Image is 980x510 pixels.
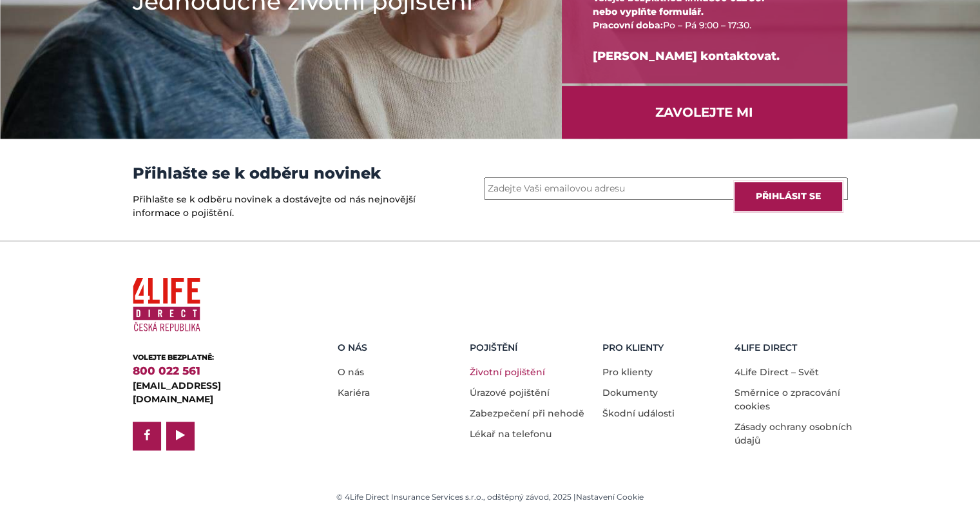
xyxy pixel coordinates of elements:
div: Po – Pá 9:00 – 17:30. [593,19,816,32]
a: Zásady ochrany osobních údajů [735,421,852,446]
a: Kariéra [338,387,370,398]
a: Pro klienty [602,366,653,378]
a: Životní pojištění [470,366,545,378]
a: Lékař na telefonu [470,428,552,440]
h5: Pojištění [470,342,593,353]
h5: 4LIFE DIRECT [735,342,858,353]
img: 4Life Direct Česká republika logo [133,272,200,337]
div: [PERSON_NAME] kontaktovat. [593,32,816,81]
a: [EMAIL_ADDRESS][DOMAIN_NAME] [133,380,221,405]
h5: O nás [338,342,461,353]
h5: Pro Klienty [602,342,725,353]
span: Pracovní doba: [593,19,663,31]
input: Přihlásit se [733,181,843,212]
a: 800 022 561 [133,364,200,377]
h3: Přihlašte se k odběru novinek [133,164,419,182]
p: Přihlašte se k odběru novinek a dostávejte od nás nejnovější informace o pojištění. [133,193,419,220]
input: Zadejte Vaši emailovou adresu [484,177,848,200]
div: © 4Life Direct Insurance Services s.r.o., odštěpný závod, 2025 | [133,491,848,503]
a: Nastavení Cookie [576,492,644,502]
a: Zabezpečení při nehodě [470,407,584,419]
a: Směrnice o zpracování cookies [735,387,840,412]
a: Škodní události [602,407,675,419]
a: ZAVOLEJTE MI [562,86,847,139]
div: VOLEJTE BEZPLATNĚ: [133,352,297,363]
a: Úrazové pojištění [470,387,550,398]
a: Dokumenty [602,387,658,398]
a: O nás [338,366,364,378]
a: 4Life Direct – Svět [735,366,819,378]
